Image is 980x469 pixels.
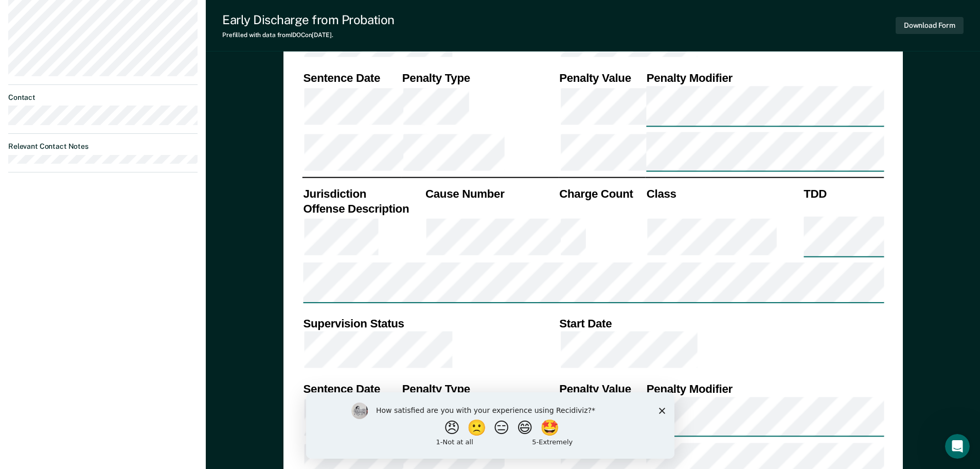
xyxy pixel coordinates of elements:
[401,381,558,396] th: Penalty Type
[302,381,401,396] th: Sentence Date
[945,434,970,459] iframe: Intercom live chat
[8,93,198,102] dt: Contact
[302,71,401,85] th: Sentence Date
[645,381,884,396] th: Penalty Modifier
[302,201,424,216] th: Offense Description
[645,71,884,85] th: Penalty Modifier
[401,71,558,85] th: Penalty Type
[803,186,884,201] th: TDD
[558,381,646,396] th: Penalty Value
[222,12,395,27] div: Early Discharge from Probation
[424,186,558,201] th: Cause Number
[8,142,198,151] dt: Relevant Contact Notes
[306,392,674,459] iframe: Survey by Kim from Recidiviz
[558,316,884,331] th: Start Date
[222,31,395,39] div: Prefilled with data from IDOC on [DATE] .
[645,186,802,201] th: Class
[896,17,964,34] button: Download Form
[558,71,646,85] th: Penalty Value
[302,186,424,201] th: Jurisdiction
[302,316,558,331] th: Supervision Status
[558,186,646,201] th: Charge Count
